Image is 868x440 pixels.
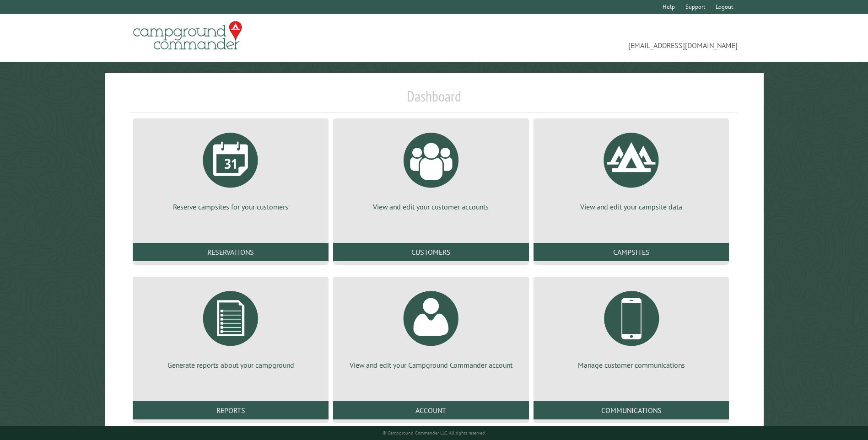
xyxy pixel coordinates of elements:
[545,126,718,212] a: View and edit your campsite data
[534,243,729,261] a: Campsites
[144,126,318,212] a: Reserve campsites for your customers
[534,401,729,419] a: Communications
[333,243,529,261] a: Customers
[545,360,718,370] p: Manage customer communications
[383,430,486,436] small: © Campground Commander LLC. All rights reserved.
[333,401,529,419] a: Account
[545,284,718,370] a: Manage customer communications
[344,202,518,212] p: View and edit your customer accounts
[144,360,318,370] p: Generate reports about your campground
[130,87,737,113] h1: Dashboard
[144,284,318,370] a: Generate reports about your campground
[133,401,329,419] a: Reports
[133,243,329,261] a: Reservations
[434,25,738,51] span: [EMAIL_ADDRESS][DOMAIN_NAME]
[344,284,518,370] a: View and edit your Campground Commander account
[545,202,718,212] p: View and edit your campsite data
[344,126,518,212] a: View and edit your customer accounts
[130,18,245,54] img: Campground Commander
[144,202,318,212] p: Reserve campsites for your customers
[344,360,518,370] p: View and edit your Campground Commander account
